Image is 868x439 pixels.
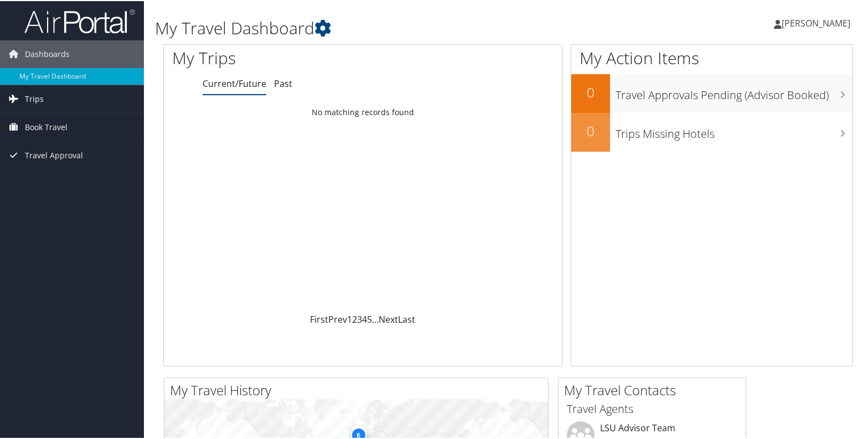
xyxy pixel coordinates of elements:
a: Last [398,312,415,324]
a: Prev [328,312,347,324]
a: Past [274,76,292,89]
a: 0Travel Approvals Pending (Advisor Booked) [571,73,852,112]
a: 2 [352,312,357,324]
span: … [372,312,379,324]
h3: Travel Agents [567,400,737,416]
h2: My Travel Contacts [564,380,746,399]
a: 5 [367,312,372,324]
h1: My Trips [172,45,387,69]
a: Current/Future [203,76,266,89]
h2: 0 [571,121,610,140]
a: 3 [357,312,362,324]
a: First [310,312,328,324]
span: Book Travel [25,112,68,140]
img: airportal-logo.png [24,7,135,33]
a: 0Trips Missing Hotels [571,112,852,151]
td: No matching records found [164,101,562,121]
span: Dashboards [25,39,70,67]
a: 4 [362,312,367,324]
h1: My Action Items [571,45,852,69]
span: Travel Approval [25,141,83,168]
a: [PERSON_NAME] [774,6,861,39]
h3: Travel Approvals Pending (Advisor Booked) [616,81,852,102]
h2: 0 [571,82,610,101]
a: Next [379,312,398,324]
h1: My Travel Dashboard [155,16,626,39]
h2: My Travel History [170,380,548,399]
a: 1 [347,312,352,324]
span: [PERSON_NAME] [782,16,850,28]
span: Trips [25,84,44,112]
h3: Trips Missing Hotels [616,120,852,141]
